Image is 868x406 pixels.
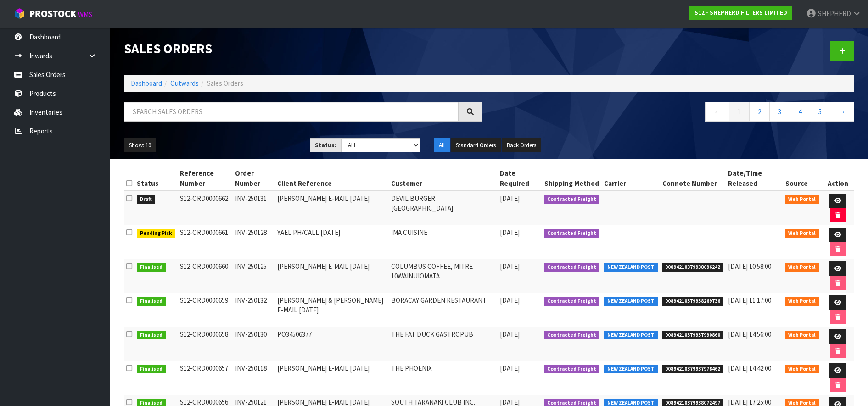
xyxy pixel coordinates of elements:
span: Pending Pick [137,229,175,238]
span: SHEPHERD [818,9,851,18]
button: Back Orders [502,138,541,153]
td: DEVIL BURGER [GEOGRAPHIC_DATA] [389,191,498,225]
span: Contracted Freight [544,195,600,204]
td: THE FAT DUCK GASTROPUB [389,327,498,361]
span: 00894210379938696242 [662,263,724,272]
td: INV-250131 [233,191,275,225]
span: NEW ZEALAND POST [604,297,658,306]
td: INV-250130 [233,327,275,361]
th: Connote Number [660,166,726,191]
span: [DATE] 14:56:00 [728,330,771,339]
span: Web Portal [785,229,819,238]
span: Contracted Freight [544,331,600,340]
span: Contracted Freight [544,229,600,238]
th: Date Required [498,166,542,191]
a: 2 [749,102,770,122]
a: ← [705,102,729,122]
nav: Page navigation [496,102,855,124]
a: 3 [769,102,790,122]
td: S12-ORD0000661 [178,225,233,259]
td: THE PHOENIX [389,361,498,395]
td: S12-ORD0000662 [178,191,233,225]
span: Contracted Freight [544,365,600,374]
a: 1 [729,102,750,122]
a: → [830,102,854,122]
button: Standard Orders [451,138,501,153]
td: IMA CUISINE [389,225,498,259]
span: Web Portal [785,263,819,272]
input: Search sales orders [124,102,459,122]
span: Finalised [137,263,166,272]
td: [PERSON_NAME] E-MAIL [DATE] [275,259,389,293]
span: Web Portal [785,365,819,374]
td: S12-ORD0000657 [178,361,233,395]
span: [DATE] 10:58:00 [728,262,771,271]
a: Dashboard [131,79,162,88]
th: Reference Number [178,166,233,191]
span: 00894210379938269736 [662,297,724,306]
strong: Status: [315,141,336,149]
span: [DATE] 14:42:00 [728,364,771,373]
span: NEW ZEALAND POST [604,331,658,340]
span: Contracted Freight [544,297,600,306]
span: NEW ZEALAND POST [604,263,658,272]
span: Contracted Freight [544,263,600,272]
span: NEW ZEALAND POST [604,365,658,374]
button: Show: 10 [124,138,156,153]
span: Finalised [137,297,166,306]
a: 5 [810,102,830,122]
span: [DATE] [500,228,520,237]
button: All [434,138,450,153]
th: Customer [389,166,498,191]
span: Finalised [137,331,166,340]
td: [PERSON_NAME] & [PERSON_NAME] E-MAIL [DATE] [275,293,389,327]
td: YAEL PH/CALL [DATE] [275,225,389,259]
small: WMS [78,10,92,19]
span: Draft [137,195,155,204]
td: [PERSON_NAME] E-MAIL [DATE] [275,191,389,225]
span: [DATE] [500,262,520,271]
strong: S12 - SHEPHERD FILTERS LIMITED [694,9,787,17]
td: INV-250125 [233,259,275,293]
th: Client Reference [275,166,389,191]
span: [DATE] [500,330,520,339]
span: Web Portal [785,297,819,306]
h1: Sales Orders [124,41,482,56]
span: 00894210379937978462 [662,365,724,374]
th: Status [134,166,178,191]
span: [DATE] [500,194,520,203]
span: Sales Orders [207,79,243,88]
td: INV-250118 [233,361,275,395]
td: COLUMBUS COFFEE, MITRE 10WAINUIOMATA [389,259,498,293]
a: Outwards [170,79,199,88]
td: INV-250128 [233,225,275,259]
span: [DATE] [500,364,520,373]
th: Shipping Method [542,166,602,191]
img: cube-alt.png [14,8,25,19]
span: Web Portal [785,331,819,340]
a: 4 [790,102,810,122]
th: Date/Time Released [726,166,783,191]
span: [DATE] [500,296,520,305]
span: Web Portal [785,195,819,204]
th: Order Number [233,166,275,191]
span: 00894210379937990860 [662,331,724,340]
td: INV-250132 [233,293,275,327]
td: S12-ORD0000658 [178,327,233,361]
td: PO34506377 [275,327,389,361]
th: Carrier [602,166,660,191]
th: Source [783,166,822,191]
td: BORACAY GARDEN RESTAURANT [389,293,498,327]
span: Finalised [137,365,166,374]
td: S12-ORD0000659 [178,293,233,327]
td: S12-ORD0000660 [178,259,233,293]
td: [PERSON_NAME] E-MAIL [DATE] [275,361,389,395]
span: ProStock [29,8,76,20]
span: [DATE] 11:17:00 [728,296,771,305]
th: Action [821,166,854,191]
